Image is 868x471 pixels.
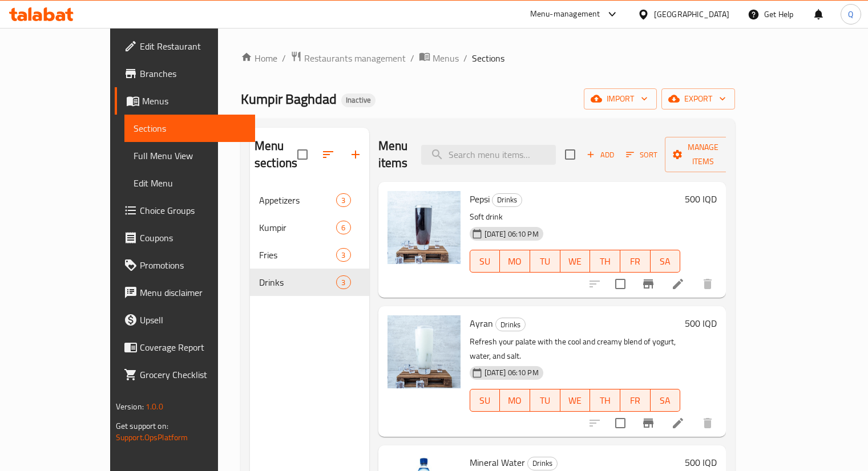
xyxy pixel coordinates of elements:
[115,251,255,279] a: Promotions
[116,399,144,414] span: Version:
[492,193,522,206] span: Drinks
[496,318,525,331] span: Drinks
[685,315,717,331] h6: 500 IQD
[590,389,620,412] button: TH
[115,197,255,224] a: Choice Groups
[124,142,255,169] a: Full Menu View
[504,253,526,270] span: MO
[378,137,408,172] h2: Menu items
[560,389,591,412] button: WE
[530,7,600,21] div: Menu-management
[259,275,336,289] span: Drinks
[304,51,406,65] span: Restaurants management
[470,335,681,363] p: Refresh your palate with the cool and creamy blend of yogurt, water, and salt.
[342,141,369,168] button: Add section
[116,430,188,445] a: Support.OpsPlatform
[470,454,525,471] span: Mineral Water
[590,250,620,273] button: TH
[250,269,369,296] div: Drinks3
[535,392,556,409] span: TU
[250,241,369,269] div: Fries3
[463,51,467,65] li: /
[654,8,729,21] div: [GEOGRAPHIC_DATA]
[140,368,246,381] span: Grocery Checklist
[115,60,255,87] a: Branches
[336,248,350,262] div: items
[595,392,616,409] span: TH
[565,392,586,409] span: WE
[419,51,459,66] a: Menus
[124,115,255,142] a: Sections
[593,92,648,106] span: import
[635,409,662,437] button: Branch-specific-item
[495,318,526,331] div: Drinks
[694,270,721,298] button: delete
[608,272,632,296] span: Select to update
[619,146,665,164] span: Sort items
[560,250,591,273] button: WE
[651,389,681,412] button: SA
[480,229,543,239] span: [DATE] 06:10 PM
[492,193,522,207] div: Drinks
[626,148,657,161] span: Sort
[685,191,717,207] h6: 500 IQD
[341,94,376,107] div: Inactive
[671,416,685,430] a: Edit menu item
[250,182,369,301] nav: Menu sections
[146,399,163,414] span: 1.0.0
[290,143,314,167] span: Select all sections
[259,193,336,207] span: Appetizers
[625,392,646,409] span: FR
[470,210,681,224] p: Soft drink
[410,51,414,65] li: /
[504,392,526,409] span: MO
[651,250,681,273] button: SA
[470,250,500,273] button: SU
[115,361,255,388] a: Grocery Checklist
[337,222,350,233] span: 6
[336,221,350,234] div: items
[584,88,657,109] button: import
[530,389,560,412] button: TU
[142,94,246,108] span: Menus
[500,389,530,412] button: MO
[671,92,726,106] span: export
[241,51,735,66] nav: breadcrumb
[665,137,741,172] button: Manage items
[585,148,616,161] span: Add
[480,367,543,378] span: [DATE] 06:10 PM
[259,221,336,234] span: Kumpir
[140,67,246,80] span: Branches
[475,253,496,270] span: SU
[336,275,350,289] div: items
[140,231,246,245] span: Coupons
[470,190,490,208] span: Pepsi
[115,334,255,361] a: Coverage Report
[608,411,632,435] span: Select to update
[558,143,582,167] span: Select section
[623,146,660,164] button: Sort
[250,214,369,241] div: Kumpir6
[685,454,717,470] h6: 500 IQD
[134,176,246,190] span: Edit Menu
[259,248,336,262] span: Fries
[527,457,558,470] div: Drinks
[290,51,406,66] a: Restaurants management
[620,250,651,273] button: FR
[115,224,255,251] a: Coupons
[140,313,246,327] span: Upsell
[530,250,560,273] button: TU
[314,141,342,168] span: Sort sections
[472,51,504,65] span: Sections
[655,392,676,409] span: SA
[620,389,651,412] button: FR
[250,186,369,214] div: Appetizers3
[582,146,619,164] span: Add item
[241,86,337,112] span: Kumpir Baghdad
[282,51,286,65] li: /
[140,340,246,354] span: Coverage Report
[470,315,493,332] span: Ayran
[655,253,676,270] span: SA
[387,191,461,264] img: Pepsi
